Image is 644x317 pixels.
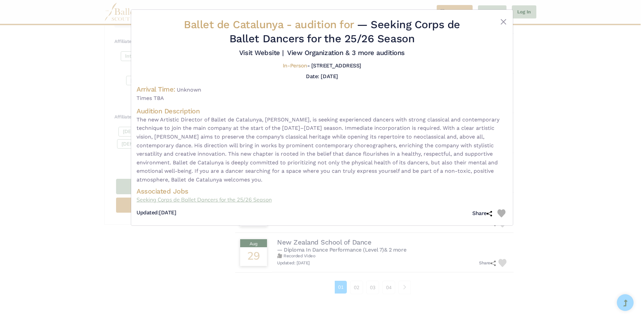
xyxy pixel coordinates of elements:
[283,62,307,69] span: In-Person
[239,49,284,57] a: Visit Website |
[137,209,176,216] h5: [DATE]
[229,18,460,45] span: — Seeking Corps de Ballet Dancers for the 25/26 Season
[306,73,338,80] h5: Date: [DATE]
[137,115,507,184] span: The new Artistic Director of Ballet de Catalunya, [PERSON_NAME], is seeking experienced dancers w...
[472,210,492,217] h5: Share
[137,94,507,103] span: Times TBA
[283,62,361,69] h5: - [STREET_ADDRESS]
[295,18,354,31] span: audition for
[137,196,507,204] a: Seeking Corps de Ballet Dancers for the 25/26 Season
[287,49,405,57] a: View Organization & 3 more auditions
[137,209,159,216] span: Updated:
[177,87,201,93] span: Unknown
[137,85,175,93] h4: Arrival Time:
[137,187,507,196] h4: Associated Jobs
[137,107,507,115] h4: Audition Description
[499,18,507,26] button: Close
[184,18,357,31] span: Ballet de Catalunya -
